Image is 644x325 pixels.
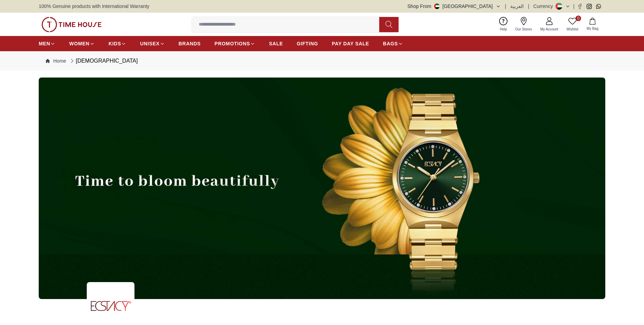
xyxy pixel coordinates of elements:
[497,27,510,32] span: Help
[39,40,50,47] span: MEN
[69,57,138,65] div: [DEMOGRAPHIC_DATA]
[39,78,605,299] img: ...
[383,37,403,50] a: BAGS
[596,4,601,9] a: Whatsapp
[41,17,102,32] img: ...
[434,3,440,9] img: United Arab Emirates
[109,37,126,50] a: KIDS
[297,40,318,47] span: GIFTING
[582,16,603,33] button: My Bag
[505,3,506,10] span: |
[69,37,95,50] a: WOMEN
[332,37,369,50] a: PAY DAY SALE
[109,40,121,47] span: KIDS
[269,37,283,50] a: SALE
[383,40,398,47] span: BAGS
[46,57,66,64] a: Home
[538,27,561,32] span: My Account
[332,40,369,47] span: PAY DAY SALE
[297,37,318,50] a: GIFTING
[179,37,201,50] a: BRANDS
[562,16,582,33] a: 0Wishlist
[577,4,582,9] a: Facebook
[69,40,90,47] span: WOMEN
[496,16,511,33] a: Help
[510,3,524,10] button: العربية
[39,51,605,71] nav: Breadcrumb
[573,3,575,10] span: |
[140,37,165,50] a: UNISEX
[584,26,601,31] span: My Bag
[269,40,283,47] span: SALE
[408,3,501,10] button: Shop From[GEOGRAPHIC_DATA]
[513,27,535,32] span: Our Stores
[39,37,55,50] a: MEN
[39,3,149,10] span: 100% Genuine products with International Warranty
[533,3,556,10] div: Currency
[587,4,592,9] a: Instagram
[564,27,581,32] span: Wishlist
[215,40,250,47] span: PROMOTIONS
[140,40,159,47] span: UNISEX
[576,16,581,21] span: 0
[511,16,536,33] a: Our Stores
[215,37,255,50] a: PROMOTIONS
[528,3,529,10] span: |
[179,40,201,47] span: BRANDS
